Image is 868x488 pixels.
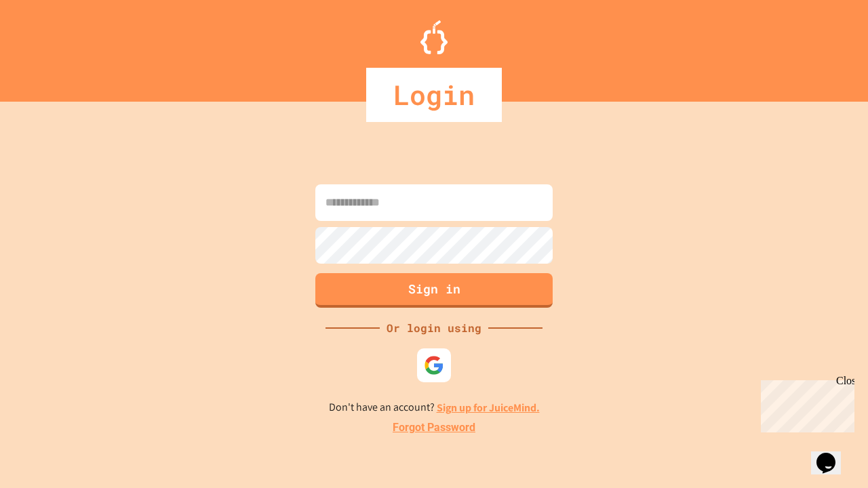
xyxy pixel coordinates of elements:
img: google-icon.svg [424,355,444,375]
div: Login [366,68,502,122]
p: Don't have an account? [329,399,540,416]
button: Sign in [315,273,553,308]
iframe: chat widget [755,375,854,432]
a: Forgot Password [393,420,475,436]
a: Sign up for JuiceMind. [437,401,540,415]
div: Chat with us now!Close [5,5,94,86]
img: Logo.svg [420,20,448,54]
div: Or login using [380,320,488,336]
iframe: chat widget [811,434,854,474]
